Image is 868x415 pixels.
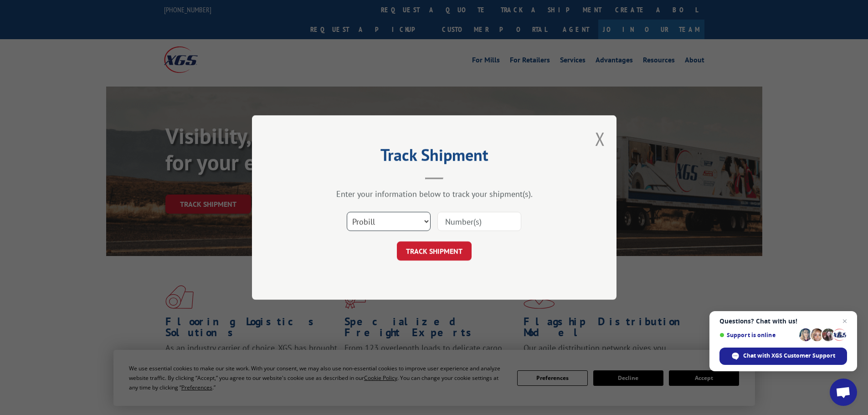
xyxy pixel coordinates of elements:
[830,379,857,406] a: Open chat
[719,318,847,325] span: Questions? Chat with us!
[298,149,571,166] h2: Track Shipment
[595,127,605,151] button: Close modal
[743,352,835,360] span: Chat with XGS Customer Support
[719,332,796,338] span: Support is online
[397,241,472,261] button: TRACK SHIPMENT
[719,348,847,365] span: Chat with XGS Customer Support
[437,212,521,231] input: Number(s)
[298,189,571,199] div: Enter your information below to track your shipment(s).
